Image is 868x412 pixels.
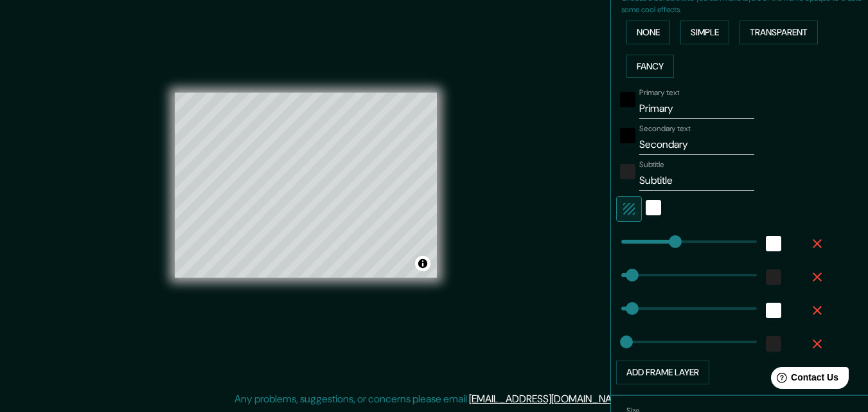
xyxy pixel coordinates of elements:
button: white [646,200,661,215]
button: color-222222 [766,336,781,352]
button: Fancy [626,55,674,78]
button: black [620,128,635,143]
button: Add frame layer [616,361,709,384]
button: Transparent [740,21,818,44]
a: [EMAIL_ADDRESS][DOMAIN_NAME] [469,392,628,406]
p: Any problems, suggestions, or concerns please email . [235,391,630,407]
button: white [766,236,781,251]
button: Simple [680,21,729,44]
label: Secondary text [639,123,691,134]
label: Primary text [639,87,679,98]
button: black [620,92,635,107]
button: None [626,21,670,44]
button: white [766,303,781,318]
button: Toggle attribution [415,256,430,271]
iframe: Help widget launcher [754,362,854,398]
button: color-222222 [766,269,781,285]
button: color-222222 [620,164,635,179]
label: Subtitle [639,159,664,170]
